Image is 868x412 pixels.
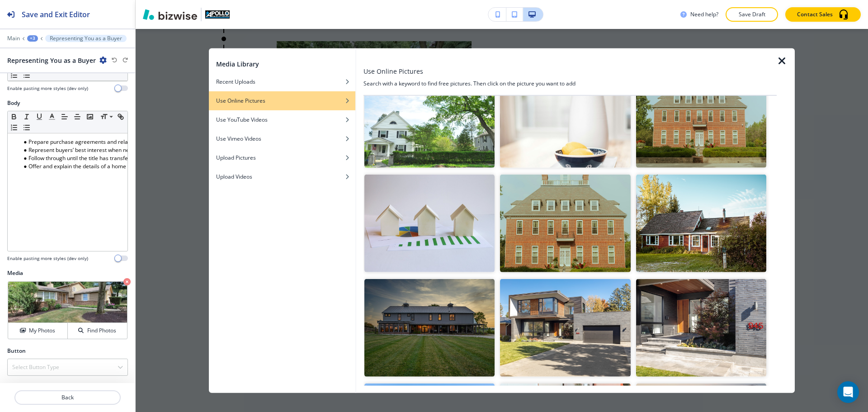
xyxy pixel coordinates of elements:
h4: My Photos [29,327,55,335]
button: Contact Sales [785,7,861,22]
h4: Search with a keyword to find free pictures. Then click on the picture you want to add [363,79,777,87]
p: Contact Sales [797,10,833,19]
button: My Photos [8,323,68,339]
h3: Need help? [690,10,718,19]
li: Follow through until the title has transferred. Our agents act as facilitators from the contract ... [20,154,123,162]
div: My PhotosFind Photos [7,281,128,340]
h2: Media Library [216,59,259,68]
li: Represent buyers’ best interest when negotiating terms of the contract. [20,146,123,154]
h3: Use Online Pictures [363,66,423,76]
button: Representing You as a Buyer [45,35,127,42]
button: Main [7,35,20,42]
h4: Upload Videos [216,172,252,180]
h4: Upload Pictures [216,153,256,161]
li: Prepare purchase agreements and related documents to have a successful closing. [20,138,123,146]
img: Bizwise Logo [143,9,197,20]
h4: Enable pasting more styles (dev only) [7,85,88,92]
button: Back [14,390,121,405]
button: Find Photos [68,323,127,339]
h4: Enable pasting more styles (dev only) [7,255,88,262]
p: Back [15,393,120,402]
li: Offer and explain the details of a home warranty plan, if desired. [20,162,123,170]
button: Upload Videos [209,167,355,186]
p: Save Draft [737,10,766,19]
button: Use YouTube Videos [209,110,355,129]
h4: Find Photos [87,327,116,335]
h2: Media [7,269,128,277]
button: +3 [27,35,38,42]
h4: Use Vimeo Videos [216,134,261,142]
p: Representing You as a Buyer [50,35,122,42]
button: Recent Uploads [209,72,355,91]
h4: Use Online Pictures [216,96,265,104]
button: Use Online Pictures [209,91,355,110]
button: Use Vimeo Videos [209,129,355,148]
div: Open Intercom Messenger [837,381,859,403]
h2: Save and Exit Editor [22,9,90,20]
h2: Body [7,99,20,107]
h2: Button [7,347,26,355]
button: Save Draft [726,7,778,22]
h4: Select Button Type [12,363,59,371]
img: Your Logo [205,10,230,19]
h4: Use YouTube Videos [216,115,268,123]
h4: Recent Uploads [216,77,255,85]
h2: Representing You as a Buyer [7,56,96,65]
button: Upload Pictures [209,148,355,167]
